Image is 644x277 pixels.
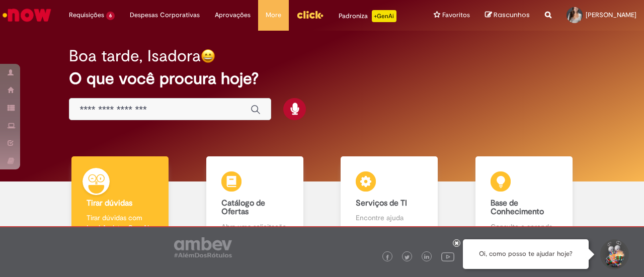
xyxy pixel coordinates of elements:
[130,10,200,20] span: Despesas Corporativas
[385,255,390,260] img: logo_footer_facebook.png
[69,10,104,20] span: Requisições
[174,237,232,257] img: logo_footer_ambev_rotulo_gray.png
[339,10,396,22] div: Padroniza
[442,10,470,20] span: Favoritos
[87,198,132,208] b: Tirar dúvidas
[463,239,589,269] div: Oi, como posso te ajudar hoje?
[586,11,636,19] span: [PERSON_NAME]
[188,156,323,243] a: Catálogo de Ofertas Abra uma solicitação
[1,5,53,25] img: ServiceNow
[69,70,575,87] h2: O que você procura hoje?
[424,254,429,260] img: logo_footer_linkedin.png
[221,198,265,217] b: Catálogo de Ofertas
[441,250,454,263] img: logo_footer_youtube.png
[221,222,288,232] p: Abra uma solicitação
[372,10,396,22] p: +GenAi
[87,213,153,233] p: Tirar dúvidas com Lupi Assist e Gen Ai
[296,7,324,22] img: click_logo_yellow_360x200.png
[69,47,201,65] h2: Boa tarde, Isadora
[494,10,530,20] span: Rascunhos
[106,12,115,20] span: 6
[405,255,410,260] img: logo_footer_twitter.png
[322,156,457,243] a: Serviços de TI Encontre ajuda
[356,198,407,208] b: Serviços de TI
[215,10,251,20] span: Aprovações
[457,156,592,243] a: Base de Conhecimento Consulte e aprenda
[491,198,544,217] b: Base de Conhecimento
[491,222,557,232] p: Consulte e aprenda
[266,10,281,20] span: More
[53,156,188,243] a: Tirar dúvidas Tirar dúvidas com Lupi Assist e Gen Ai
[201,49,215,63] img: happy-face.png
[485,11,530,20] a: Rascunhos
[599,239,629,269] button: Iniciar Conversa de Suporte
[356,213,423,223] p: Encontre ajuda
